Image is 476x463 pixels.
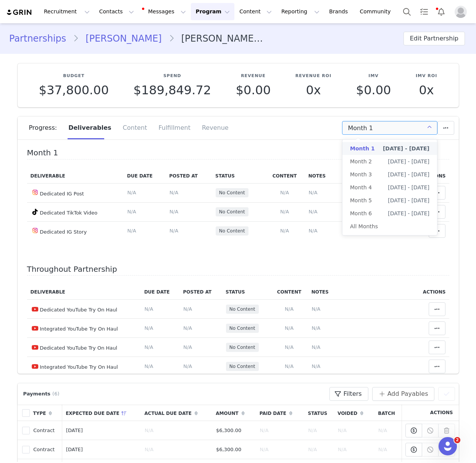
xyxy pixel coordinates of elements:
th: Due Date [124,169,166,184]
span: [DATE] - [DATE] [388,207,429,220]
p: Spend [134,73,211,79]
li: All Months [342,220,437,233]
th: Due Date [141,285,180,300]
h4: Month 1 [27,148,449,160]
th: Actions [402,405,459,421]
div: Fulfillment [153,116,196,139]
a: Partnerships [9,32,73,45]
span: N/A [144,363,153,369]
span: Month 5 [350,194,372,207]
img: grin logo [6,9,33,16]
span: No Content [229,325,255,332]
span: N/A [183,306,192,312]
span: [DATE] - [DATE] [388,168,429,181]
span: No Content [229,363,255,370]
button: Content [235,3,276,20]
a: [PERSON_NAME] [79,32,168,45]
span: [DATE] - [DATE] [383,142,429,155]
span: N/A [169,228,178,234]
span: [DATE] - [DATE] [388,181,429,194]
span: N/A [144,325,153,331]
span: N/A [183,344,192,350]
p: Budget [39,73,109,79]
span: N/A [309,190,318,195]
p: 0x [295,83,331,97]
p: IMV [356,73,391,79]
td: Integrated YouTube Try On Haul [27,357,141,376]
span: N/A [311,344,320,350]
button: Search [399,3,415,20]
span: N/A [285,306,294,312]
button: Add Payables [372,387,434,401]
span: No Content [229,344,255,351]
button: Profile [450,6,474,18]
span: $189,849.72 [134,83,211,97]
td: Contract [30,440,63,459]
span: Month 3 [350,168,372,181]
button: Edit Partnership [403,32,465,45]
button: Reporting [277,3,324,20]
th: Voided [334,405,374,421]
button: Messages [139,3,190,20]
div: Revenue [196,116,229,139]
td: Dedicated YouTube Try On Haul [27,300,141,319]
span: $6,300.00 [216,428,241,433]
span: Month 2 [350,155,372,168]
td: Dedicated IG Post [27,183,124,202]
th: Status [222,285,271,300]
th: Deliverable [27,285,141,300]
span: N/A [183,325,192,331]
p: 0x [416,83,437,97]
button: Contacts [95,3,139,20]
span: [DATE] - [DATE] [388,155,429,168]
th: Deliverable [27,169,124,184]
span: N/A [309,209,318,215]
th: Actions [413,285,449,300]
td: N/A [305,421,334,440]
td: Contract [30,421,63,440]
span: $6,300.00 [216,447,241,452]
th: Status [305,405,334,421]
td: N/A [141,440,212,459]
td: [DATE] [62,440,141,459]
div: Deliverables [63,116,117,139]
span: Filters [344,389,362,398]
th: Batch [374,405,402,421]
span: No Content [219,189,245,196]
td: N/A [374,421,402,440]
button: Notifications [433,3,450,20]
th: Posted At [166,169,212,184]
button: Recruitment [39,3,94,20]
div: Payments [21,390,63,398]
span: Month 4 [350,181,372,194]
span: [DATE] - [DATE] [388,194,429,207]
span: N/A [285,344,294,350]
span: N/A [144,306,153,312]
span: $0.00 [236,83,271,97]
th: Expected Due Date [62,405,141,421]
a: Tasks [416,3,432,20]
img: placeholder-profile.jpg [455,6,467,18]
td: N/A [334,421,374,440]
th: Amount [212,405,256,421]
td: N/A [141,421,212,440]
p: IMV ROI [416,73,437,79]
span: N/A [280,190,289,195]
td: Dedicated IG Story [27,221,124,240]
span: N/A [144,344,153,350]
span: N/A [280,228,289,234]
th: Type [30,405,63,421]
span: N/A [169,190,178,195]
span: N/A [169,209,178,215]
td: Integrated YouTube Try On Haul [27,319,141,338]
span: N/A [127,190,136,195]
h4: Throughout Partnership [27,265,449,276]
th: Notes [305,169,411,184]
th: Paid Date [256,405,305,421]
a: Community [355,3,399,20]
span: N/A [280,209,289,215]
td: Dedicated YouTube Try On Haul [27,338,141,357]
span: $37,800.00 [39,83,109,97]
button: Filters [329,387,368,401]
